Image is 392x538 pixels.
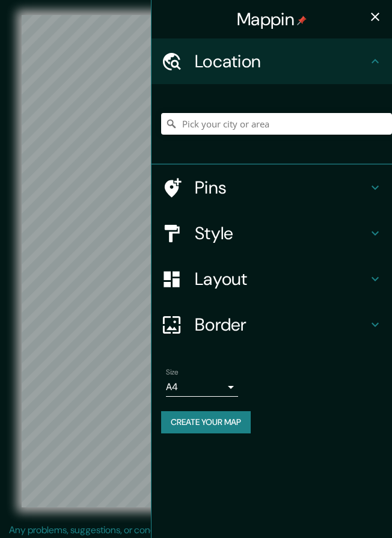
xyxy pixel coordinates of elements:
[166,367,179,378] label: Size
[161,113,392,135] input: Pick your city or area
[152,256,392,302] div: Layout
[195,222,368,244] h4: Style
[161,411,251,433] button: Create your map
[152,210,392,256] div: Style
[195,50,368,72] h4: Location
[152,302,392,347] div: Border
[195,314,368,335] h4: Border
[195,268,368,290] h4: Layout
[166,378,238,397] div: A4
[237,8,307,30] h4: Mappin
[152,165,392,210] div: Pins
[22,15,370,507] canvas: Map
[9,523,379,537] p: Any problems, suggestions, or concerns please email .
[152,38,392,84] div: Location
[297,16,307,25] img: pin-icon.png
[195,177,368,198] h4: Pins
